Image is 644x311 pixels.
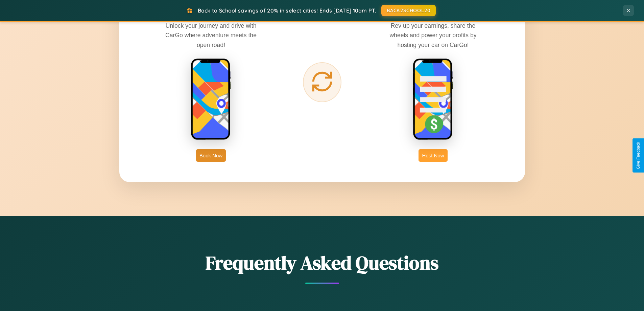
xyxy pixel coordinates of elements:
img: rent phone [191,58,231,141]
div: Give Feedback [636,142,641,169]
p: Unlock your journey and drive with CarGo where adventure meets the open road! [160,21,262,49]
button: Host Now [419,149,447,162]
span: Back to School savings of 20% in select cities! Ends [DATE] 10am PT. [198,7,376,14]
button: Book Now [196,149,226,162]
img: host phone [413,58,453,141]
p: Rev up your earnings, share the wheels and power your profits by hosting your car on CarGo! [382,21,484,49]
button: BACK2SCHOOL20 [381,5,436,16]
h2: Frequently Asked Questions [119,250,525,276]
